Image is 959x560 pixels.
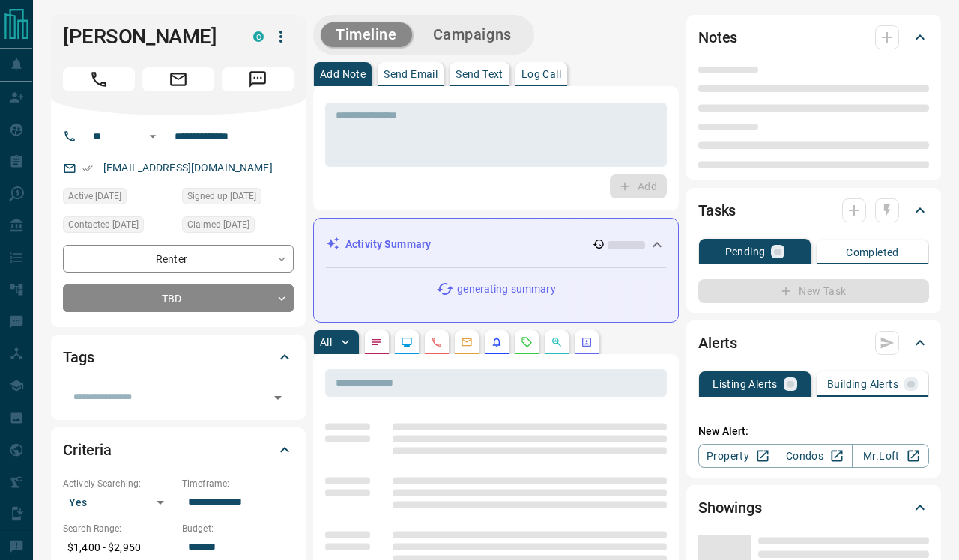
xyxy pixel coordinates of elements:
[418,22,527,47] button: Campaigns
[63,67,135,91] span: Call
[63,339,294,375] div: Tags
[63,522,175,535] p: Search Range:
[698,325,929,361] div: Alerts
[491,336,503,348] svg: Listing Alerts
[401,336,413,348] svg: Lead Browsing Activity
[63,438,112,462] h2: Criteria
[63,490,175,514] div: Yes
[698,496,762,520] h2: Showings
[187,189,256,204] span: Signed up [DATE]
[713,379,778,389] p: Listing Alerts
[63,216,175,237] div: Sat Jun 21 2025
[321,22,412,47] button: Timeline
[63,432,294,468] div: Criteria
[551,336,563,348] svg: Opportunities
[182,477,294,490] p: Timeframe:
[68,189,121,204] span: Active [DATE]
[326,231,666,258] div: Activity Summary
[142,67,214,91] span: Email
[384,69,438,79] p: Send Email
[521,336,533,348] svg: Requests
[222,67,294,91] span: Message
[698,444,775,468] a: Property
[698,192,929,228] div: Tasks
[82,163,93,174] svg: Email Verified
[182,522,294,535] p: Budget:
[103,162,273,174] a: [EMAIL_ADDRESS][DOMAIN_NAME]
[267,387,288,408] button: Open
[253,31,264,42] div: condos.ca
[698,424,929,439] p: New Alert:
[725,246,766,257] p: Pending
[457,281,555,297] p: generating summary
[698,19,929,55] div: Notes
[63,25,231,49] h1: [PERSON_NAME]
[345,237,431,252] p: Activity Summary
[698,25,737,49] h2: Notes
[698,331,737,355] h2: Alerts
[63,535,175,560] p: $1,400 - $2,950
[182,216,294,237] div: Sat Jun 21 2025
[68,217,139,232] span: Contacted [DATE]
[698,490,929,526] div: Showings
[182,188,294,209] div: Fri Jun 20 2025
[371,336,383,348] svg: Notes
[698,198,736,222] h2: Tasks
[63,477,175,490] p: Actively Searching:
[320,69,366,79] p: Add Note
[187,217,249,232] span: Claimed [DATE]
[144,127,162,145] button: Open
[456,69,503,79] p: Send Text
[461,336,473,348] svg: Emails
[852,444,929,468] a: Mr.Loft
[63,284,294,312] div: TBD
[431,336,443,348] svg: Calls
[63,188,175,209] div: Sat Aug 16 2025
[63,245,294,273] div: Renter
[320,337,332,347] p: All
[581,336,593,348] svg: Agent Actions
[775,444,852,468] a: Condos
[63,345,94,369] h2: Tags
[521,69,561,79] p: Log Call
[827,379,898,389] p: Building Alerts
[846,247,899,258] p: Completed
